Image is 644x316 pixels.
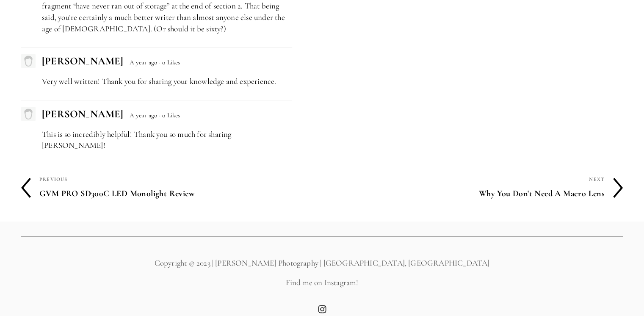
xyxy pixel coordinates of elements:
span: · 0 Likes [159,58,180,66]
p: This is so incredibly helpful! Thank you so much for sharing [PERSON_NAME]! [42,129,292,151]
a: Previous GVM PRO SD300C LED Monolight Review [21,174,322,202]
a: Next Why You Don't Need A Macro Lens [322,174,623,202]
p: Find me on Instagram! [21,277,623,288]
p: Copyright © 2023 | [PERSON_NAME] Photography | [GEOGRAPHIC_DATA], [GEOGRAPHIC_DATA] [21,258,623,269]
a: Instagram [318,305,326,313]
div: Previous [39,174,322,185]
span: A year ago [130,111,158,119]
h4: Why You Don't Need A Macro Lens [322,185,605,202]
span: [PERSON_NAME] [42,108,123,120]
h4: GVM PRO SD300C LED Monolight Review [39,185,322,202]
span: [PERSON_NAME] [42,55,123,67]
p: Very well written! Thank you for sharing your knowledge and experience. [42,76,292,87]
span: A year ago [130,58,158,66]
span: · 0 Likes [159,111,180,119]
div: Next [322,174,605,185]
